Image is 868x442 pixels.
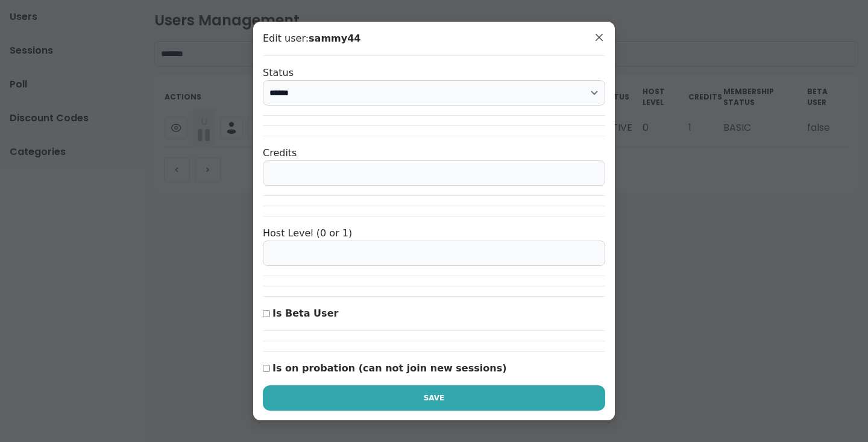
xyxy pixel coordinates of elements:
label: Status [263,67,294,78]
span: Save [424,393,445,403]
label: Is on probation (can not join new sessions) [272,361,506,376]
button: Save [263,385,605,411]
b: sammy44 [309,33,360,44]
div: Credits [263,146,605,160]
div: Host Level (0 or 1) [263,226,605,241]
span: Edit user: [263,31,605,46]
label: Is Beta User [272,306,338,321]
